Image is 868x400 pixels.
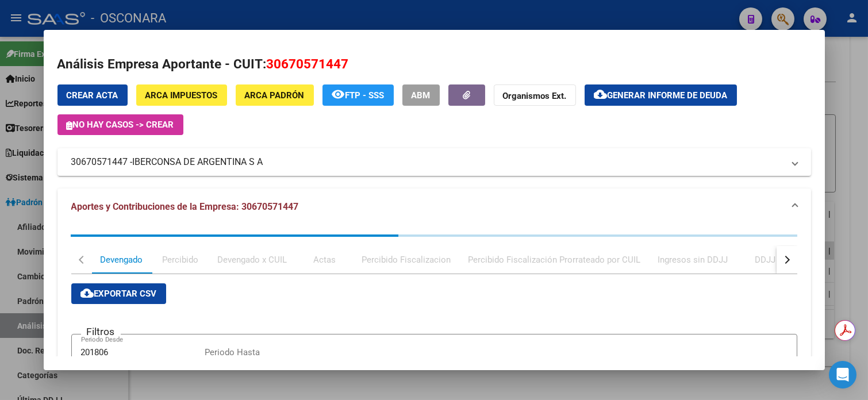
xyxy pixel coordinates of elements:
div: Percibido Fiscalizacion [362,253,451,266]
button: Organismos Ext. [494,84,576,106]
button: No hay casos -> Crear [57,114,183,135]
span: 30670571447 [267,56,349,71]
mat-icon: remove_red_eye [332,87,345,101]
h3: Filtros [81,325,121,338]
div: Devengado x CUIL [218,253,287,266]
span: Aportes y Contribuciones de la Empresa: 30670571447 [71,201,299,212]
mat-expansion-panel-header: Aportes y Contribuciones de la Empresa: 30670571447 [57,189,811,225]
h2: Análisis Empresa Aportante - CUIT: [57,55,811,74]
div: Actas [313,253,336,266]
button: FTP - SSS [322,84,394,106]
span: IBERCONSA DE ARGENTINA S A [133,155,263,169]
span: ABM [412,90,431,101]
div: Percibido Fiscalización Prorrateado por CUIL [468,253,641,266]
button: ARCA Impuestos [136,84,227,106]
div: Devengado [101,253,143,266]
button: ARCA Padrón [236,84,314,106]
div: Percibido [162,253,198,266]
button: ABM [402,84,440,106]
span: No hay casos -> Crear [67,120,174,130]
span: ARCA Padrón [245,90,305,101]
span: ARCA Impuestos [145,90,218,101]
div: DDJJ [755,253,776,266]
mat-panel-title: 30670571447 - [71,155,783,169]
span: FTP - SSS [345,90,385,101]
div: Open Intercom Messenger [829,361,857,389]
span: Crear Acta [67,90,118,101]
strong: Organismos Ext. [503,91,567,101]
span: Generar informe de deuda [608,90,728,101]
span: Exportar CSV [80,289,157,299]
mat-expansion-panel-header: 30670571447 -IBERCONSA DE ARGENTINA S A [57,148,811,176]
button: Generar informe de deuda [585,84,737,106]
button: Exportar CSV [71,283,166,304]
mat-icon: cloud_download [594,87,608,101]
mat-icon: cloud_download [80,286,94,300]
button: Crear Acta [57,84,128,106]
div: Ingresos sin DDJJ [658,253,728,266]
